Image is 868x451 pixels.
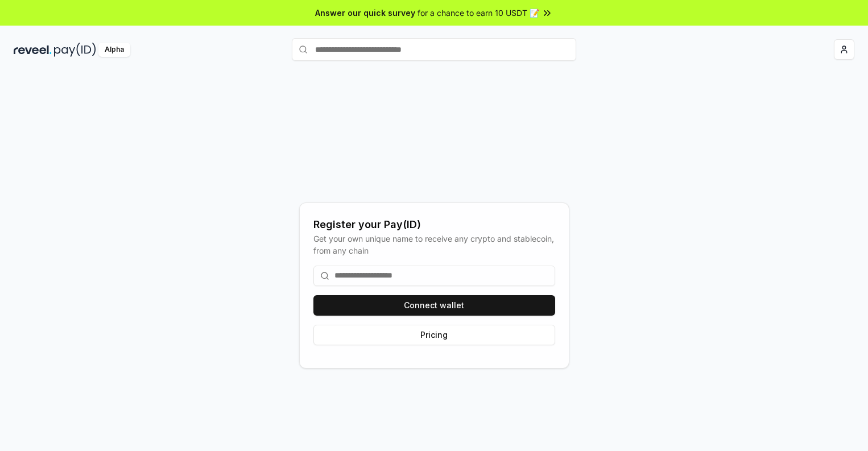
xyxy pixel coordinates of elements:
div: Register your Pay(ID) [313,217,555,233]
span: Answer our quick survey [315,7,415,19]
span: for a chance to earn 10 USDT 📝 [418,7,539,19]
div: Get your own unique name to receive any crypto and stablecoin, from any chain [313,233,555,256]
img: reveel_dark [14,43,52,57]
button: Connect wallet [313,295,555,316]
button: Pricing [313,325,555,345]
div: Alpha [98,43,130,57]
img: pay_id [54,43,96,57]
